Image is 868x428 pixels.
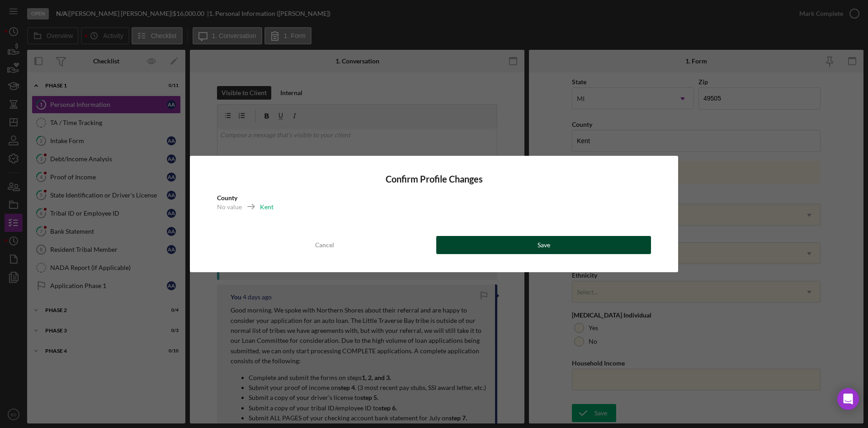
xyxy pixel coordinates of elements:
[436,236,651,254] button: Save
[538,236,550,254] div: Save
[315,236,334,254] div: Cancel
[837,388,859,410] div: Open Intercom Messenger
[217,236,432,254] button: Cancel
[217,194,237,202] b: County
[217,202,242,212] div: No value
[217,174,651,184] h4: Confirm Profile Changes
[260,202,274,212] div: Kent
